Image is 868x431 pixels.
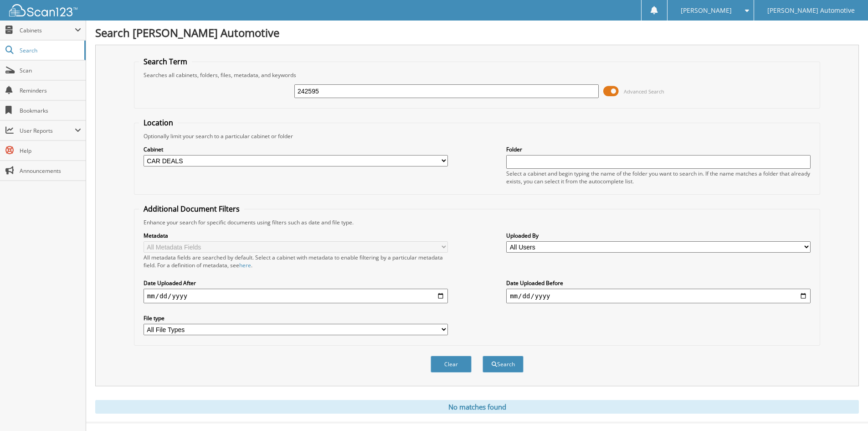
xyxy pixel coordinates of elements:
[20,107,81,114] span: Bookmarks
[506,289,811,303] input: end
[139,132,815,140] div: Optionally limit your search to a particular cabinet or folder
[139,118,178,128] legend: Location
[20,26,75,34] span: Cabinets
[139,57,192,67] legend: Search Term
[95,25,859,40] h1: Search [PERSON_NAME] Automotive
[483,356,524,373] button: Search
[139,218,815,226] div: Enhance your search for specific documents using filters such as date and file type.
[139,204,244,214] legend: Additional Document Filters
[9,4,77,16] img: scan123-logo-white.svg
[20,87,81,94] span: Reminders
[20,147,81,155] span: Help
[431,356,472,373] button: Clear
[144,254,448,269] div: All metadata fields are searched by default. Select a cabinet with metadata to enable filtering b...
[144,279,448,287] label: Date Uploaded After
[139,71,815,79] div: Searches all cabinets, folders, files, metadata, and keywords
[144,232,448,239] label: Metadata
[20,127,75,135] span: User Reports
[20,47,80,54] span: Search
[20,67,81,74] span: Scan
[506,170,811,185] div: Select a cabinet and begin typing the name of the folder you want to search in. If the name match...
[20,167,81,175] span: Announcements
[624,88,664,95] span: Advanced Search
[681,8,732,13] span: [PERSON_NAME]
[767,8,855,13] span: [PERSON_NAME] Automotive
[506,145,811,153] label: Folder
[239,261,251,269] a: here
[144,145,448,153] label: Cabinet
[95,400,859,414] div: No matches found
[506,232,811,239] label: Uploaded By
[506,279,811,287] label: Date Uploaded Before
[144,289,448,303] input: start
[144,314,448,322] label: File type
